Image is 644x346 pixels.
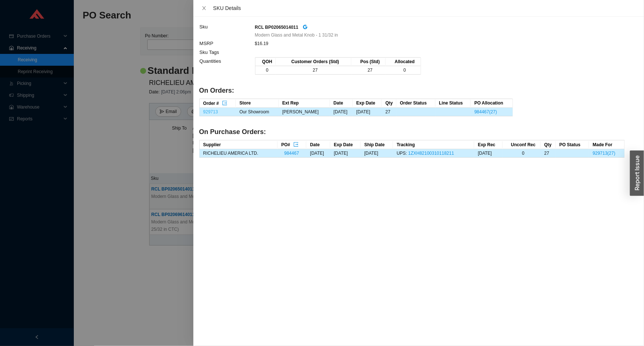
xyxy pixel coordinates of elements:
div: SKU Details [213,4,638,12]
td: RICHELIEU AMERICA LTD. [200,149,278,158]
th: Supplier [200,140,278,149]
th: Qty [382,99,396,108]
a: 984467(27) [474,109,497,114]
th: Unconf Rec [503,140,541,149]
td: Our Showroom [236,108,279,116]
th: Ship Date [361,140,393,149]
a: 984467 [284,151,299,156]
th: Line Status [435,99,471,108]
td: 27 [541,149,556,158]
button: export [222,99,228,105]
td: 27 [351,66,386,75]
th: Date [330,99,353,108]
th: Exp Rec [474,140,503,149]
th: Exp Date [330,140,361,149]
th: Tracking [393,140,474,149]
td: MSRP [199,39,255,48]
td: [PERSON_NAME] [279,108,330,116]
a: google [303,23,308,31]
th: Store [236,99,279,108]
th: Ext Rep [279,99,330,108]
h4: On Orders: [199,86,625,95]
button: export [293,141,299,147]
th: PO Status [556,140,589,149]
th: Date [306,140,330,149]
span: google [303,24,308,30]
td: [DATE] [330,108,353,116]
button: Close [199,5,209,11]
th: Pos (Std) [351,58,386,66]
th: Order # [200,99,236,108]
td: 27 [276,66,351,75]
th: PO# [278,140,306,149]
strong: RCL BP02065014011 [255,25,299,30]
td: [DATE] [353,108,382,116]
td: UPS : [393,149,474,158]
a: 929713 [203,109,218,114]
th: QOH [255,58,276,66]
td: 27 [382,108,396,116]
td: 0 [255,66,276,75]
a: 1ZXH82100310118211 [408,151,454,156]
span: export [222,100,227,106]
div: $16.19 [255,40,625,47]
h4: On Purchase Orders: [199,127,625,137]
th: Allocated [386,58,421,66]
a: 929713(27) [593,151,615,156]
th: Order Status [396,99,435,108]
th: Exp Date [353,99,382,108]
th: Made For [589,140,624,149]
td: Quantities [199,57,255,79]
span: export [293,142,299,148]
td: [DATE] [361,149,393,158]
td: Sku Tags [199,48,255,57]
td: 0 [386,66,421,75]
th: PO Allocation [471,99,512,108]
td: [DATE] [330,149,361,158]
span: Modern Glass and Metal Knob - 1 31/32 in [255,31,338,39]
th: Qty [541,140,556,149]
td: [DATE] [306,149,330,158]
th: Customer Orders (Std) [276,58,351,66]
span: close [202,6,207,11]
td: 0 [503,149,541,158]
td: [DATE] [474,149,503,158]
td: Sku [199,23,255,39]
